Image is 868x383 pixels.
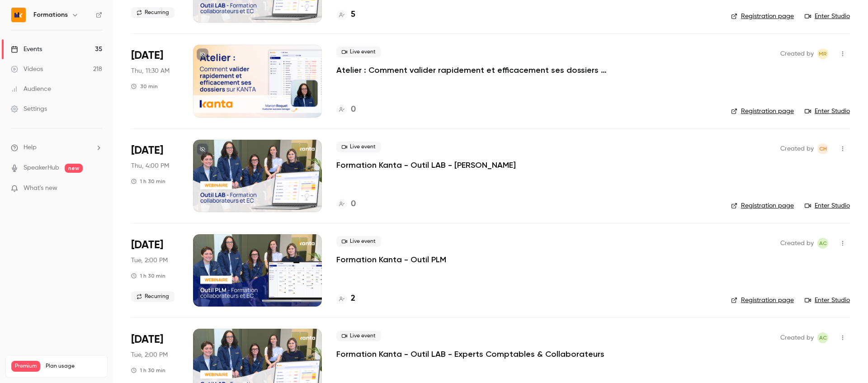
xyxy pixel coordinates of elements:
div: 1 h 30 min [131,367,165,374]
div: Oct 23 Thu, 4:00 PM (Europe/Paris) [131,140,179,212]
a: Registration page [731,201,794,210]
span: Live event [336,142,381,152]
span: Live event [336,236,381,247]
span: What's new [24,184,57,193]
a: Registration page [731,12,794,21]
span: Plan usage [46,363,102,370]
a: 5 [336,9,355,21]
h4: 0 [351,198,356,210]
span: Created by [780,48,814,59]
a: Enter Studio [805,12,850,21]
iframe: Noticeable Trigger [91,184,102,193]
h4: 5 [351,9,355,21]
div: Videos [11,65,43,74]
span: Live event [336,331,381,341]
span: AC [819,332,827,343]
h4: 0 [351,104,356,116]
div: 1 h 30 min [131,178,165,185]
span: Marion Roquet [817,48,828,59]
a: Formation Kanta - Outil PLM [336,254,446,265]
span: [DATE] [131,238,163,252]
div: Settings [11,104,47,113]
a: Registration page [731,296,794,305]
span: Live event [336,47,381,57]
h6: Formations [33,10,68,19]
a: Enter Studio [805,107,850,116]
span: Created by [780,238,814,249]
a: Formation Kanta - Outil LAB - [PERSON_NAME] [336,160,516,170]
h4: 2 [351,293,355,305]
a: SpeakerHub [24,163,59,173]
span: new [65,164,83,173]
div: 1 h 30 min [131,272,165,279]
span: [DATE] [131,332,163,347]
div: Events [11,45,42,54]
span: MR [819,48,827,59]
a: Enter Studio [805,201,850,210]
span: Created by [780,143,814,154]
div: Oct 23 Thu, 11:30 AM (Europe/Paris) [131,45,179,117]
div: 30 min [131,83,158,90]
li: help-dropdown-opener [11,143,102,152]
span: CH [819,143,827,154]
span: Tue, 2:00 PM [131,256,168,265]
span: Created by [780,332,814,343]
span: [DATE] [131,48,163,63]
a: Enter Studio [805,296,850,305]
span: Thu, 4:00 PM [131,161,169,170]
span: Anaïs Cachelou [817,238,828,249]
div: Oct 28 Tue, 2:00 PM (Europe/Paris) [131,234,179,307]
a: Formation Kanta - Outil LAB - Experts Comptables & Collaborateurs [336,349,604,359]
span: Anaïs Cachelou [817,332,828,343]
a: 2 [336,293,355,305]
span: Premium [11,361,40,372]
a: Registration page [731,107,794,116]
img: Formations [11,8,26,22]
a: Atelier : Comment valider rapidement et efficacement ses dossiers sur [PERSON_NAME] [336,65,608,76]
span: Thu, 11:30 AM [131,66,170,76]
div: Audience [11,85,51,94]
span: Help [24,143,37,152]
a: 0 [336,198,356,210]
span: [DATE] [131,143,163,158]
span: Tue, 2:00 PM [131,350,168,359]
span: Recurring [131,7,175,18]
span: Chloé Hauvel [817,143,828,154]
span: Recurring [131,291,175,302]
a: 0 [336,104,356,116]
span: AC [819,238,827,249]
